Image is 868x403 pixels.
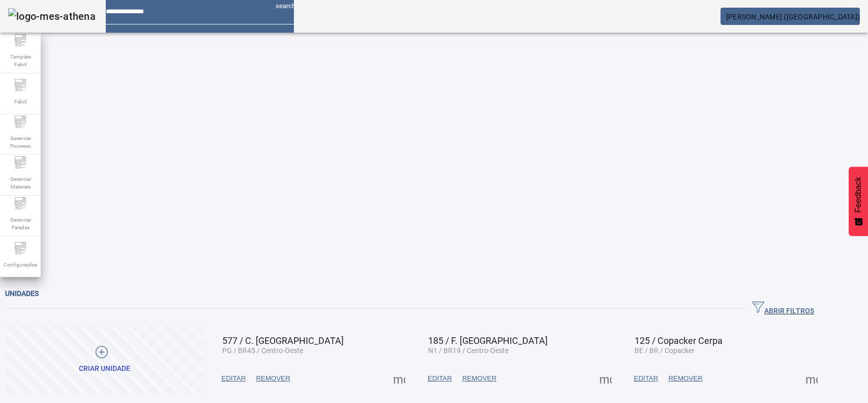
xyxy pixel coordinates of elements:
div: Criar unidade [79,364,130,374]
span: ABRIR FILTROS [752,301,814,316]
button: Criar unidade [5,326,204,394]
button: EDITAR [217,369,251,388]
button: REMOVER [251,369,295,388]
span: Fabril [11,95,29,109]
img: logo-mes-athena [8,8,96,24]
span: BE / BR / Copacker [635,346,695,355]
span: Configurações [1,258,40,272]
span: REMOVER [256,373,290,384]
span: REMOVER [668,373,702,384]
span: Feedback [854,177,863,212]
button: Mais [802,369,821,388]
span: EDITAR [428,373,452,384]
span: N1 / BR19 / Centro-Oeste [428,346,508,355]
button: REMOVER [457,369,501,388]
span: EDITAR [634,373,659,384]
span: EDITAR [222,373,246,384]
button: Mais [390,369,408,388]
span: REMOVER [462,373,496,384]
button: Feedback - Mostrar pesquisa [849,167,868,236]
span: Template Fabril [5,50,36,71]
span: 125 / Copacker Cerpa [635,335,723,346]
span: Gerenciar Processo [5,131,36,153]
button: EDITAR [629,369,664,388]
span: Unidades [5,289,39,298]
span: [PERSON_NAME] ([GEOGRAPHIC_DATA]) [726,13,860,21]
span: Gerenciar Materiais [5,172,36,194]
span: 185 / F. [GEOGRAPHIC_DATA] [428,335,548,346]
button: EDITAR [423,369,457,388]
span: PG / BR45 / Centro-Oeste [222,346,303,355]
button: ABRIR FILTROS [744,300,822,318]
button: Mais [596,369,615,388]
span: Gerenciar Paradas [5,213,36,234]
span: 577 / C. [GEOGRAPHIC_DATA] [222,335,344,346]
button: REMOVER [663,369,707,388]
